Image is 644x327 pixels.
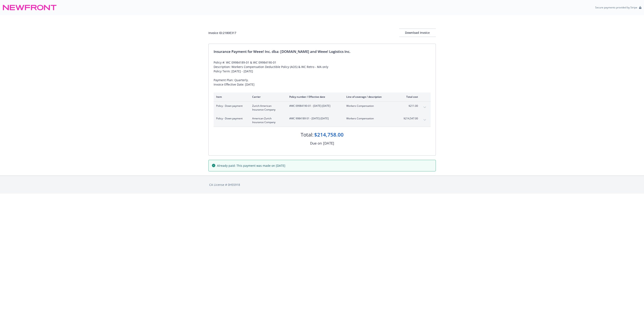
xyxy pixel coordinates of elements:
[314,131,344,138] div: $214,758.00
[402,104,418,108] span: $211.00
[252,117,283,124] span: American Zurich Insurance Company
[346,95,396,99] div: Line of coverage / description
[214,102,431,114] div: Policy - Down paymentZurich American Insurance Company#WC 09984190-01 - [DATE]-[DATE]Workers Comp...
[421,117,428,123] button: expand content
[252,104,283,112] span: Zurich American Insurance Company
[209,182,435,187] div: CA License # 0H55918
[402,117,418,120] span: $214,547.00
[399,29,436,37] button: Download Invoice
[252,95,283,99] div: Carrier
[289,117,340,120] span: #WC 9984189 01 - [DATE]-[DATE]
[323,141,334,146] div: [DATE]
[216,104,245,108] span: Policy - Down payment
[208,31,236,35] div: Invoice ID: 2180E317
[402,95,418,99] div: Total cost
[214,49,431,54] div: Insurance Payment for Weee! Inc. dba: [DOMAIN_NAME] and Weee! Logistics Inc.
[595,6,637,9] p: Secure payments provided by Stripe
[301,131,313,138] div: Total:
[310,141,322,146] div: Due on
[346,117,396,120] span: Workers Compensation
[216,117,245,120] span: Policy - Down payment
[289,95,340,99] div: Policy number / Effective date
[217,163,285,168] span: Already paid: This payment was made on [DATE]
[214,60,431,87] div: Policy #: WC 09984189-01 & WC 09984190-01 Description: Workers Compensation Deductible Policy (AO...
[289,104,340,108] span: #WC 09984190-01 - [DATE]-[DATE]
[216,95,245,99] div: Item
[346,104,396,108] span: Workers Compensation
[421,104,428,111] button: expand content
[214,114,431,127] div: Policy - Down paymentAmerican Zurich Insurance Company#WC 9984189 01 - [DATE]-[DATE]Workers Compe...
